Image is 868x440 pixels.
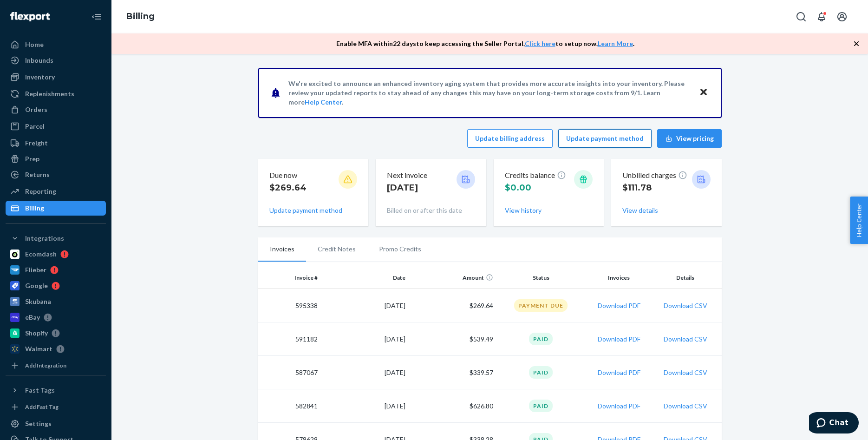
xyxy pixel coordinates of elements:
ol: breadcrumbs [119,3,162,30]
a: Add Integration [6,360,106,371]
a: Learn More [598,39,633,47]
div: Paid [529,333,553,345]
p: We're excited to announce an enhanced inventory aging system that provides more accurate insights... [288,79,690,107]
td: $539.49 [409,322,497,356]
button: Download CSV [664,401,707,411]
button: Update billing address [467,129,553,148]
td: 587067 [258,356,322,389]
p: Enable MFA within 22 days to keep accessing the Seller Portal. to setup now. . [336,39,634,48]
div: Parcel [25,122,45,131]
button: Download PDF [598,368,640,377]
li: Promo Credits [367,237,433,261]
div: eBay [25,313,40,322]
a: Returns [6,167,106,182]
div: Reporting [25,187,56,196]
div: Walmart [25,344,52,354]
th: Details [653,267,721,289]
button: Fast Tags [6,383,106,398]
div: Orders [25,105,47,114]
div: Prep [25,154,39,164]
div: Add Integration [25,361,66,369]
button: View pricing [657,129,722,148]
a: eBay [6,310,106,325]
a: Add Fast Tag [6,401,106,413]
th: Invoice # [258,267,322,289]
button: Download CSV [664,368,707,377]
td: 582841 [258,389,322,423]
td: [DATE] [321,289,409,322]
th: Date [321,267,409,289]
p: $269.64 [269,182,307,194]
div: Flieber [25,265,46,275]
p: Next invoice [387,170,427,181]
div: Returns [25,170,50,179]
p: $111.78 [622,182,687,194]
a: Walmart [6,341,106,356]
p: Due now [269,170,307,181]
div: Payment Due [514,299,568,312]
button: Open account menu [833,7,851,26]
p: [DATE] [387,182,427,194]
a: Flieber [6,263,106,277]
a: Google [6,278,106,293]
button: Open Search Box [792,7,810,26]
li: Invoices [258,237,306,262]
span: $0.00 [505,183,531,193]
button: Download PDF [598,401,640,411]
a: Billing [126,11,155,21]
div: Home [25,40,44,49]
div: Integrations [25,234,64,243]
button: Download PDF [598,335,640,344]
button: View details [622,206,658,215]
button: Close [698,86,710,99]
button: View history [505,206,542,215]
button: Help Center [850,197,868,244]
a: Skubana [6,294,106,309]
img: Flexport logo [10,12,50,21]
a: Freight [6,136,106,151]
div: Inbounds [25,56,53,65]
div: Fast Tags [25,386,55,395]
th: Status [497,267,585,289]
a: Home [6,37,106,52]
td: $269.64 [409,289,497,322]
a: Orders [6,102,106,117]
a: Settings [6,416,106,431]
iframe: Opens a widget where you can chat to one of our agents [809,412,859,435]
div: Billing [25,204,44,213]
p: Credits balance [505,170,566,181]
a: Click here [525,39,555,47]
button: Open notifications [812,7,831,26]
td: [DATE] [321,322,409,356]
div: Paid [529,400,553,412]
a: Parcel [6,119,106,134]
a: Help Center [305,98,342,106]
a: Prep [6,151,106,166]
div: Google [25,281,48,290]
div: Add Fast Tag [25,403,59,411]
div: Paid [529,366,553,379]
div: Settings [25,419,52,428]
button: Close Navigation [87,7,106,26]
a: Ecomdash [6,247,106,262]
a: Billing [6,201,106,216]
th: Invoices [585,267,653,289]
div: Ecomdash [25,250,57,259]
button: Download CSV [664,335,707,344]
a: Shopify [6,326,106,341]
button: Integrations [6,231,106,246]
p: Billed on or after this date [387,206,475,215]
button: Download CSV [664,301,707,310]
td: $626.80 [409,389,497,423]
td: 595338 [258,289,322,322]
a: Reporting [6,184,106,199]
a: Inventory [6,70,106,85]
div: Freight [25,138,48,148]
a: Replenishments [6,86,106,101]
div: Skubana [25,297,51,306]
div: Replenishments [25,89,74,99]
td: $339.57 [409,356,497,389]
th: Amount [409,267,497,289]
